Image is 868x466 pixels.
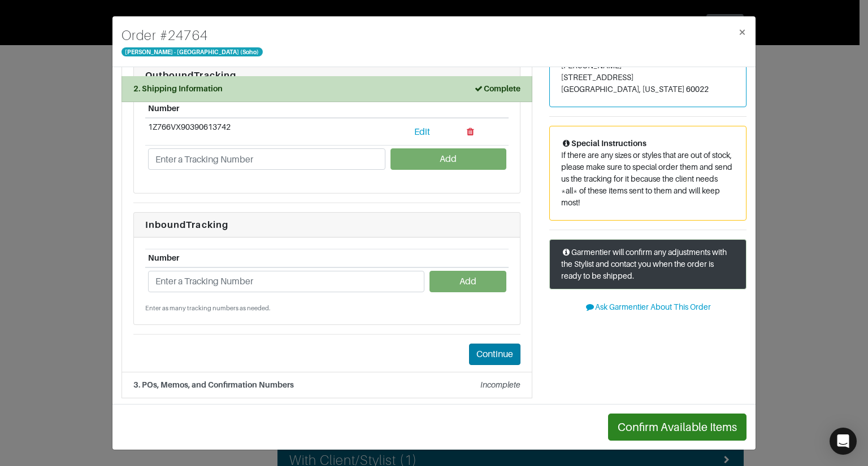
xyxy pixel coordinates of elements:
input: Enter a Tracking Number [148,271,424,292]
strong: 3. POs, Memos, and Confirmation Numbers [133,380,294,389]
button: Add [429,271,506,292]
span: × [738,24,747,39]
button: Add [390,148,506,170]
button: Ask Garmentier About This Order [549,298,747,316]
em: Incomplete [480,380,520,389]
span: Special Instructions [561,139,646,148]
th: Number [145,249,427,267]
strong: 2. Shipping Information [133,84,223,93]
span: [PERSON_NAME] - [GEOGRAPHIC_DATA] (Soho) [121,47,263,56]
input: Enter a Tracking Number [148,148,385,170]
button: Continue [469,344,520,365]
h4: Order # 24764 [121,25,263,46]
th: Number [145,100,388,118]
button: Confirm Available Items [608,414,747,441]
strong: Complete [474,84,520,93]
button: Close [729,16,756,48]
div: Garmentier will confirm any adjustments with the Stylist and contact you when the order is ready ... [549,239,747,289]
p: If there are any sizes or styles that are out of stock, please make sure to special order them an... [561,150,735,209]
h6: Outbound Tracking [145,70,509,81]
address: [PERSON_NAME] [STREET_ADDRESS] [GEOGRAPHIC_DATA], [US_STATE] 60022 [561,60,735,95]
div: Open Intercom Messenger [830,428,857,455]
button: Edit [390,121,454,143]
small: Enter as many tracking numbers as needed. [145,304,509,313]
h6: Inbound Tracking [145,219,509,230]
td: 1Z766VX90390613742 [145,118,388,146]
